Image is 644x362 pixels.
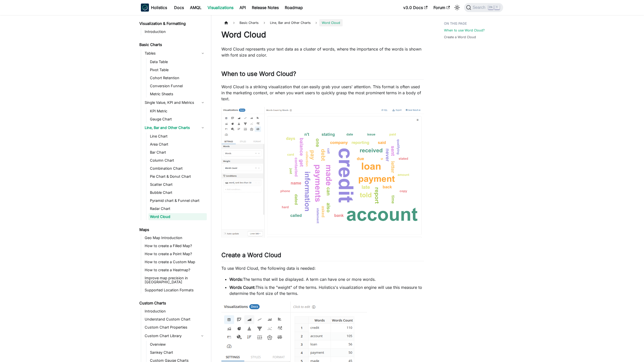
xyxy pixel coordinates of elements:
a: Combination Chart [148,165,207,172]
a: Create a Word Cloud [444,35,476,39]
a: v3.0 Docs [400,4,430,12]
a: HolisticsHolistics [141,4,167,12]
span: Line, Bar and Other Charts [267,19,313,26]
a: Custom Chart Properties [143,324,207,331]
button: Switch between dark and light mode (currently light mode) [453,4,461,12]
a: KPI Metric [148,108,207,115]
img: Holistics [141,4,149,12]
strong: Words Count: [229,285,256,290]
a: Line Chart [148,133,207,140]
a: Home page [221,19,231,26]
a: Improve map precision in [GEOGRAPHIC_DATA] [143,275,207,286]
a: Tables [143,49,207,57]
a: Basic Charts [138,41,207,48]
a: API [236,4,249,12]
a: Visualization & Formatting [138,20,207,27]
a: Line, Bar and Other Charts [143,124,207,132]
a: Forum [430,4,453,12]
a: Radar Chart [148,205,207,212]
a: Gauge Chart [148,116,207,123]
p: Word Cloud represents your text data as a cluster of words, where the importance of the words is ... [221,46,424,58]
a: AMQL [187,4,205,12]
kbd: K [495,5,500,10]
b: Holistics [151,5,167,11]
a: Introduction [143,308,207,315]
a: Sankey Chart [148,349,207,356]
a: How to create a Custom Map [143,258,207,265]
a: Pivot Table [148,66,207,73]
nav: Breadcrumbs [221,19,424,26]
a: Bar Chart [148,149,207,156]
a: Column Chart [148,157,207,164]
a: How to create a Point Map? [143,250,207,257]
a: Roadmap [282,4,306,12]
a: Docs [171,4,187,12]
a: How to create a Heatmap? [143,266,207,274]
h1: Word Cloud [221,30,424,40]
a: Geo Map Introduction [143,234,207,241]
p: Word Cloud is a striking visualization that can easily grab your users' attention. This format is... [221,84,424,102]
h2: When to use Word Cloud? [221,70,424,80]
a: Custom Chart Library [143,332,198,340]
a: Metric Sheets [148,90,207,98]
a: Single Value, KPI and Metrics [143,99,207,107]
button: Collapse sidebar category 'Custom Chart Library' [198,332,207,340]
a: Cohort Retention [148,74,207,81]
p: To use Word Cloud, the following data is needed: [221,265,424,271]
a: Pyramid chart & Funnel chart [148,197,207,204]
a: Maps [138,226,207,233]
li: This is the "weight" of the terms. Holistics's visualization engine will use this measure to dete... [229,284,424,296]
a: Conversion Funnel [148,82,207,89]
a: Visualizations [205,4,236,12]
button: Search (Ctrl+K) [464,3,503,12]
a: Data Table [148,58,207,65]
a: Overview [148,341,207,348]
h2: Create a Word Cloud [221,251,424,261]
a: Word Cloud [148,213,207,220]
span: Word Cloud [319,19,343,26]
nav: Docs sidebar [136,15,211,362]
a: Release Notes [249,4,282,12]
a: Pie Chart & Donut Chart [148,173,207,180]
li: The terms that will be displayed. A term can have one or more words. [229,276,424,282]
a: When to use Word Cloud? [444,28,485,33]
a: Custom Charts [138,300,207,307]
a: Supported Location Formats [143,287,207,294]
strong: Words: [229,277,243,282]
span: Basic Charts [237,19,261,26]
a: Introduction [143,28,207,35]
span: Search [471,5,489,10]
a: Understand Custom Chart [143,316,207,323]
a: How to create a Filled Map? [143,242,207,249]
a: Scatter Chart [148,181,207,188]
a: Bubble Chart [148,189,207,196]
a: Area Chart [148,141,207,148]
